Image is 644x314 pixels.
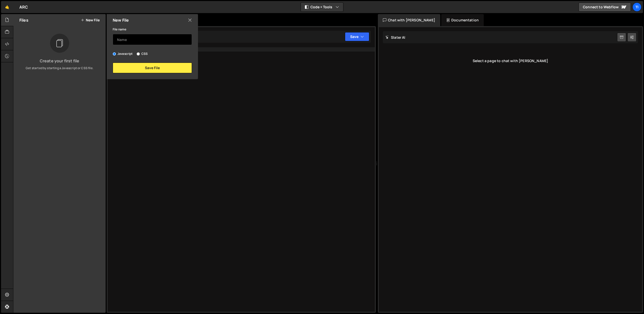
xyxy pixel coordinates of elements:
[385,35,406,40] h2: Slater AI
[17,59,102,63] h3: Create your first file
[113,27,126,32] label: File name
[1,1,13,13] a: 🤙
[113,63,192,73] button: Save File
[383,51,638,71] div: Select a page to chat with [PERSON_NAME]
[19,17,28,23] h2: Files
[378,14,440,26] div: Chat with [PERSON_NAME]
[17,66,102,70] p: Get started by starting a Javascript or CSS file.
[113,34,192,45] input: Name
[19,4,28,10] div: ARC
[345,32,369,41] button: Save
[113,51,133,56] label: Javascript
[81,18,100,22] button: New File
[113,17,129,23] h2: New File
[579,3,631,12] a: Connect to Webflow
[632,3,641,12] a: Ti
[113,52,116,56] input: Javascript
[301,3,343,12] button: Code + Tools
[137,52,140,56] input: CSS
[137,51,148,56] label: CSS
[441,14,484,26] div: Documentation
